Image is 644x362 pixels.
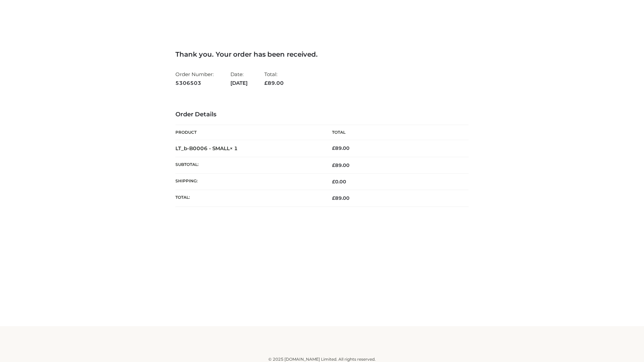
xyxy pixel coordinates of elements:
[264,80,284,86] span: 89.00
[175,68,214,89] li: Order Number:
[332,162,335,168] span: £
[175,157,322,173] th: Subtotal:
[175,174,322,190] th: Shipping:
[175,50,469,58] h3: Thank you. Your order has been received.
[230,145,238,152] strong: × 1
[332,179,335,185] span: £
[175,190,322,206] th: Total:
[332,195,335,201] span: £
[175,79,214,87] strong: 5306503
[332,195,350,201] span: 89.00
[175,125,322,140] th: Product
[264,80,268,86] span: £
[322,125,469,140] th: Total
[230,79,248,87] strong: [DATE]
[332,145,350,151] bdi: 89.00
[332,179,346,185] bdi: 0.00
[175,111,469,118] h3: Order Details
[264,68,284,89] li: Total:
[332,162,350,168] span: 89.00
[175,145,238,152] strong: LT_b-B0006 - SMALL
[332,145,335,151] span: £
[230,68,248,89] li: Date:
